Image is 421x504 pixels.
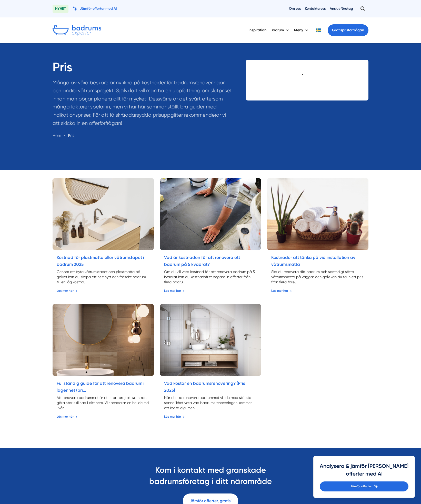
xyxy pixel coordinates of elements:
[164,288,185,293] a: Läs mer här
[328,24,368,36] a: Gratisprisförfrågan
[164,255,240,267] a: Vad är kostnaden för att renovera ett badrum på 5 kvadrat?
[248,24,266,37] a: Inspiration
[164,414,185,419] a: Läs mer här
[320,462,408,481] h4: Analysera & jämför [PERSON_NAME] offerter med AI
[57,288,77,293] a: Läs mer här
[160,304,261,376] img: badrumsrenovering pris, kostnad renovera badrum, pris renovera badrum
[294,24,309,37] button: Meny
[53,79,234,130] p: Många av våra beskare är nyfikna på kostnader för badrumsrenoveringar och andra våtrumsprojekt. S...
[271,288,292,293] a: Läs mer här
[53,60,234,79] h1: Pris
[350,484,372,489] span: Jämför offerter
[68,133,74,138] a: Pris
[64,132,66,139] span: »
[164,269,257,285] p: Om du vill veta kostnad för att renovera badrum på 5 kvadrat kan du kostnadsfritt begära in offer...
[53,25,101,36] img: Badrumsexperter.se logotyp
[80,6,117,11] span: Jämför offerter med AI
[164,381,245,393] a: Vad kostar en badrumsrenovering? (Pris 2025)
[320,481,408,491] a: Jämför offerter
[164,395,257,410] p: När du ska renovera badrummet vill du med största sannolikhet veta vad badrumsrenoveringen kommer...
[332,28,342,32] span: Gratis
[53,132,234,139] nav: Breadcrumb
[127,465,294,490] h2: Kom i kontakt med granskade badrumsföretag i ditt närområde
[57,255,144,267] a: Kostnad för plastmatta eller våtrumstapet i badrum 2025
[57,381,144,393] a: Fullständig guide för att renovera badrum i lägenhet (pri...
[267,178,368,250] img: våtrumsmatta, pris, kostnader
[305,6,326,11] a: Kontakta oss
[330,6,353,11] a: Anslut företag
[53,178,154,250] img: pris Plastmatta, kostnad Plastmatta, pris Våtrumstapet, kostnad Våtrumstapet
[289,6,301,11] a: Om oss
[53,133,61,138] a: Hem
[160,178,261,250] img: kostnad renovera badrum på 5 kvadrat
[271,269,364,285] p: Ska du renovera ditt badrum och samtidigt sätta våtrumsmatta på väggar och golv kan du ta in ett ...
[53,5,68,13] span: NYHET
[73,6,117,11] a: Jämför offerter med AI
[270,24,290,37] button: Badrum
[57,269,150,285] p: Genom att byta våtrumstapet och plastmatta på golvet kan du skapa ett helt nytt och fräscht badru...
[271,255,355,267] a: Kostnader att tänka på vid installation av våtrumsmatta
[57,395,150,410] p: Att renovera badrummet är ett stort projekt, som kan göra stor skillnad i ditt hem. Vi spenderar ...
[57,414,77,419] a: Läs mer här
[53,304,154,376] img: renovera badrum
